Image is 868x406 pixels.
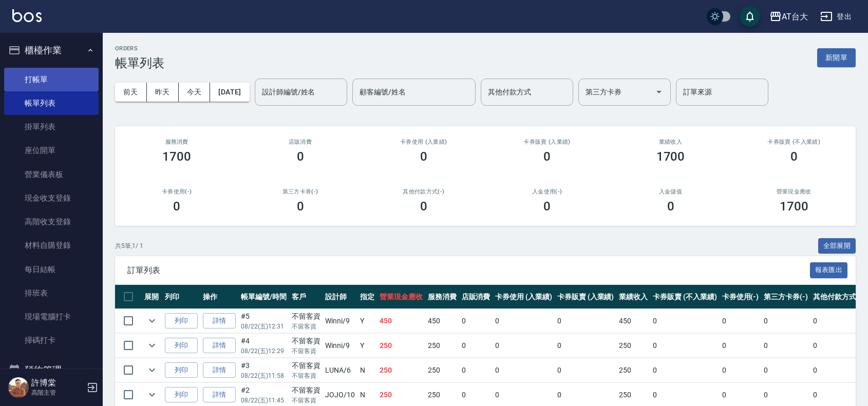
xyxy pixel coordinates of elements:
h2: 入金儲值 [621,188,720,195]
td: 250 [425,358,459,382]
td: 0 [810,358,867,382]
p: 不留客資 [292,322,320,331]
td: #5 [238,309,289,333]
td: 0 [493,309,555,333]
a: 掛單列表 [4,115,99,139]
h3: 1700 [656,149,685,164]
h3: 0 [297,199,304,214]
th: 列印 [162,285,200,309]
h3: 0 [543,199,551,214]
p: 共 5 筆, 1 / 1 [115,241,143,250]
th: 客戶 [289,285,323,309]
img: Person [8,377,29,398]
td: 450 [377,309,425,333]
h3: 0 [420,149,427,164]
td: 250 [616,334,650,358]
td: 0 [761,358,810,382]
td: N [357,358,377,382]
h5: 許博棠 [31,378,84,388]
a: 材料自購登錄 [4,234,99,257]
p: 不留客資 [292,371,320,380]
h2: 營業現金應收 [745,188,843,195]
td: 0 [720,334,762,358]
div: 不留客資 [292,336,320,346]
a: 報表匯出 [810,265,848,275]
button: 列印 [165,338,198,354]
td: 0 [810,309,867,333]
td: 0 [810,334,867,358]
th: 卡券販賣 (不入業績) [650,285,719,309]
h3: 0 [420,199,427,214]
td: Winni /9 [323,334,357,358]
td: 250 [377,358,425,382]
h2: 其他付款方式(-) [374,188,473,195]
button: 昨天 [147,83,179,102]
th: 卡券販賣 (入業績) [555,285,617,309]
h2: 入金使用(-) [498,188,596,195]
td: 0 [459,358,493,382]
th: 第三方卡券(-) [761,285,810,309]
h3: 0 [790,149,798,164]
td: 0 [650,358,719,382]
div: 不留客資 [292,385,320,396]
button: AT台大 [765,6,812,27]
h2: 卡券販賣 (不入業績) [745,139,843,145]
th: 操作 [200,285,238,309]
td: 0 [555,358,617,382]
th: 業績收入 [616,285,650,309]
button: 預約管理 [4,357,99,383]
h3: 0 [297,149,304,164]
h3: 服務消費 [127,139,226,145]
a: 詳情 [203,338,236,354]
p: 高階主管 [31,388,84,397]
td: 450 [425,309,459,333]
td: 0 [761,334,810,358]
td: 0 [459,309,493,333]
td: 0 [720,358,762,382]
button: 列印 [165,387,198,403]
p: 08/22 (五) 12:29 [241,346,287,356]
th: 營業現金應收 [377,285,425,309]
button: save [740,6,760,27]
button: Open [651,84,667,100]
td: Y [357,334,377,358]
h2: 卡券使用(-) [127,188,226,195]
td: 0 [459,334,493,358]
th: 指定 [357,285,377,309]
button: expand row [144,387,160,402]
button: 新開單 [817,48,856,67]
td: 0 [650,309,719,333]
td: 0 [555,309,617,333]
td: 450 [616,309,650,333]
a: 打帳單 [4,68,99,91]
button: 櫃檯作業 [4,37,99,64]
button: 登出 [816,7,856,26]
td: LUNA /6 [323,358,357,382]
a: 詳情 [203,313,236,329]
a: 營業儀表板 [4,163,99,186]
span: 訂單列表 [127,265,810,276]
div: 不留客資 [292,360,320,371]
h3: 1700 [780,199,808,214]
th: 店販消費 [459,285,493,309]
h2: ORDERS [115,45,164,52]
p: 08/22 (五) 11:45 [241,396,287,405]
p: 不留客資 [292,396,320,405]
h2: 業績收入 [621,139,720,145]
a: 現金收支登錄 [4,186,99,210]
button: 全部展開 [818,238,856,254]
h3: 帳單列表 [115,56,164,70]
th: 展開 [142,285,162,309]
a: 排班表 [4,281,99,305]
td: 0 [493,334,555,358]
button: expand row [144,338,160,353]
th: 其他付款方式(-) [810,285,867,309]
a: 掃碼打卡 [4,328,99,352]
td: #3 [238,358,289,382]
button: 報表匯出 [810,262,848,278]
a: 詳情 [203,362,236,378]
a: 每日結帳 [4,258,99,281]
th: 服務消費 [425,285,459,309]
h3: 1700 [162,149,191,164]
p: 08/22 (五) 11:58 [241,371,287,380]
